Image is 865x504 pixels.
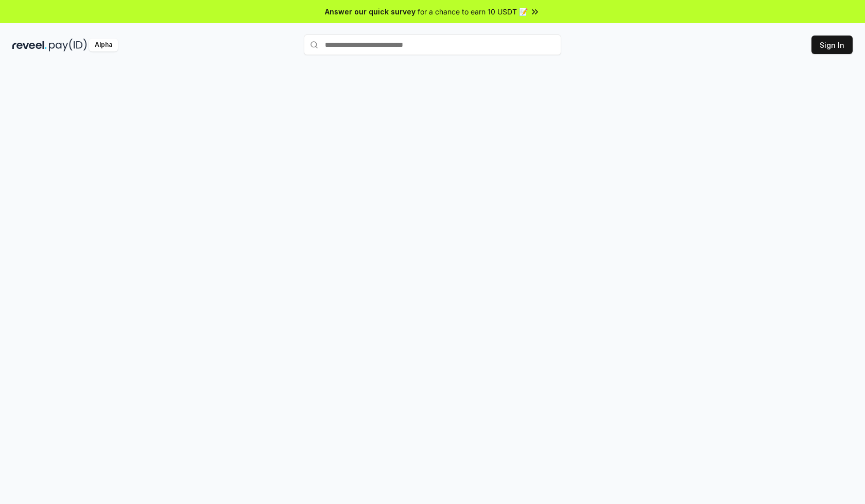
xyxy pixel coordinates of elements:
[325,6,416,17] span: Answer our quick survey
[49,39,87,51] img: pay_id
[811,36,853,54] button: Sign In
[418,6,528,17] span: for a chance to earn 10 USDT 📝
[89,39,118,51] div: Alpha
[12,39,47,51] img: reveel_dark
